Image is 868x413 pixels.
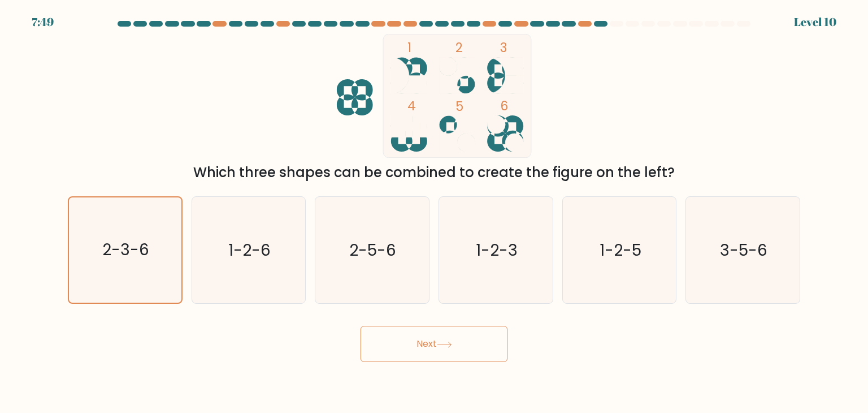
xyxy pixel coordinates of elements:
[407,38,411,57] tspan: 1
[476,239,518,261] text: 1-2-3
[794,14,836,31] div: Level 10
[361,326,507,362] button: Next
[500,38,507,57] tspan: 3
[228,239,271,261] text: 1-2-6
[32,14,54,31] div: 7:49
[407,97,416,115] tspan: 4
[75,162,793,183] div: Which three shapes can be combined to create the figure on the left?
[103,239,150,261] text: 2-3-6
[455,38,463,57] tspan: 2
[600,239,641,261] text: 1-2-5
[720,239,767,261] text: 3-5-6
[455,97,463,115] tspan: 5
[350,239,397,261] text: 2-5-6
[500,97,508,115] tspan: 6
